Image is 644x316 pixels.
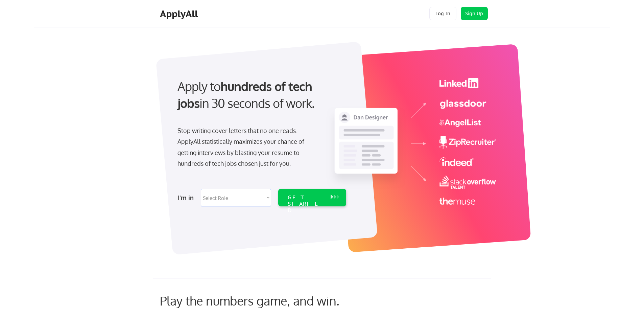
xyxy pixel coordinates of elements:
div: Apply to in 30 seconds of work. [177,78,343,112]
button: Sign Up [461,7,488,20]
div: GET STARTED [288,194,324,214]
div: Play the numbers game, and win. [160,293,369,308]
button: Log In [429,7,456,20]
strong: hundreds of tech jobs [177,78,315,111]
div: I'm in [178,192,197,203]
div: Stop writing cover letters that no one reads. ApplyAll statistically maximizes your chance of get... [177,125,316,169]
div: ApplyAll [160,8,200,20]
